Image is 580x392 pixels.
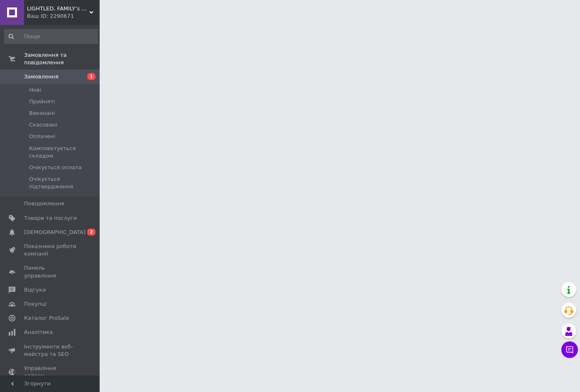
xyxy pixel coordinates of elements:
span: Панель управління [24,264,77,279]
span: Виконані [29,110,55,117]
span: Очікується оплата [29,164,82,171]
span: Товари та послуги [24,214,77,222]
span: Прийняті [29,98,55,105]
span: 1 [87,73,95,80]
input: Пошук [4,29,98,44]
span: Інструменти веб-майстра та SEO [24,343,77,358]
span: Повідомлення [24,200,64,207]
button: Чат з покупцем [561,341,578,358]
span: Управління сайтом [24,365,77,380]
span: Очікується підтвердження [29,175,97,190]
span: Комплектується складом [29,145,97,160]
span: [DEMOGRAPHIC_DATA] [24,229,86,236]
span: Аналітика [24,329,53,336]
span: 2 [87,229,95,236]
span: Показники роботи компанії [24,243,77,258]
span: Відгуки [24,286,46,294]
span: Покупці [24,300,46,308]
span: Нові [29,86,41,94]
span: Скасовані [29,121,57,129]
span: Замовлення та повідомлення [24,51,100,66]
span: Замовлення [24,73,59,80]
span: LIGHTLED, FAMILY’s LIGHT&GRILL [27,5,89,12]
span: Каталог ProSale [24,314,69,322]
span: Оплачені [29,133,55,140]
div: Ваш ID: 2290671 [27,12,100,20]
